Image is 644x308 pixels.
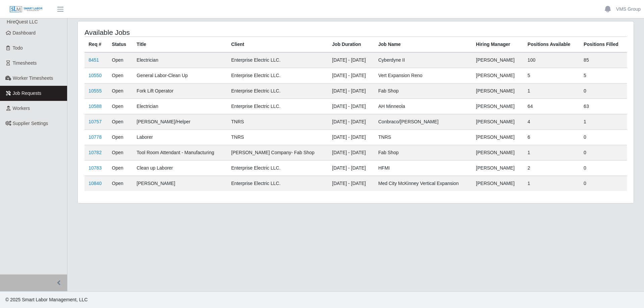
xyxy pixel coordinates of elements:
span: Supplier Settings [13,121,48,126]
a: 10840 [89,181,102,186]
th: Hiring Manager [472,37,524,53]
a: 10555 [89,88,102,94]
td: [DATE] - [DATE] [328,130,374,145]
td: Open [108,68,133,83]
th: Client [227,37,328,53]
td: Clean up Laborer [132,161,227,176]
td: [PERSON_NAME] [472,52,524,68]
td: Enterprise Electric LLC. [227,99,328,114]
td: [PERSON_NAME] [472,161,524,176]
td: [DATE] - [DATE] [328,99,374,114]
th: Status [108,37,133,53]
span: Timesheets [13,60,37,66]
td: Enterprise Electric LLC. [227,176,328,191]
a: 10588 [89,104,102,109]
td: Laborer [132,130,227,145]
a: 10550 [89,73,102,78]
td: Open [108,99,133,114]
td: 0 [580,130,627,145]
td: [PERSON_NAME]/Helper [132,114,227,130]
td: Open [108,145,133,161]
td: [DATE] - [DATE] [328,161,374,176]
td: Electrician [132,52,227,68]
th: Title [132,37,227,53]
span: Worker Timesheets [13,75,53,81]
td: 0 [580,83,627,99]
a: 10757 [89,119,102,124]
td: [PERSON_NAME] [472,114,524,130]
td: 1 [580,114,627,130]
td: Tool Room Attendant - Manufacturing [132,145,227,161]
a: 10778 [89,134,102,140]
td: 6 [524,130,580,145]
td: [PERSON_NAME] [472,130,524,145]
td: [DATE] - [DATE] [328,52,374,68]
td: Fork Lift Operator [132,83,227,99]
td: [PERSON_NAME] [472,68,524,83]
th: Positions Filled [580,37,627,53]
a: 10783 [89,165,102,171]
td: Fab Shop [374,83,472,99]
img: SLM Logo [9,6,43,13]
th: Job Name [374,37,472,53]
td: [DATE] - [DATE] [328,68,374,83]
td: [PERSON_NAME] [132,176,227,191]
td: [DATE] - [DATE] [328,145,374,161]
td: Open [108,176,133,191]
td: [PERSON_NAME] [472,176,524,191]
th: Req # [85,37,108,53]
td: 2 [524,161,580,176]
td: HFMI [374,161,472,176]
td: 0 [580,176,627,191]
h4: Available Jobs [85,28,305,37]
span: © 2025 Smart Labor Management, LLC [5,297,88,302]
span: Todo [13,45,23,51]
td: TNRS [374,130,472,145]
td: [DATE] - [DATE] [328,83,374,99]
td: Enterprise Electric LLC. [227,83,328,99]
a: 10782 [89,150,102,155]
td: Conbraco/[PERSON_NAME] [374,114,472,130]
td: Open [108,130,133,145]
td: Open [108,161,133,176]
td: 4 [524,114,580,130]
td: [PERSON_NAME] [472,83,524,99]
span: Dashboard [13,30,36,36]
td: 5 [580,68,627,83]
td: 1 [524,83,580,99]
span: HireQuest LLC [7,19,38,24]
td: [DATE] - [DATE] [328,114,374,130]
td: [PERSON_NAME] [472,145,524,161]
td: AH Minneola [374,99,472,114]
td: [PERSON_NAME] Company- Fab Shop [227,145,328,161]
a: VMS Group [616,6,641,13]
td: [DATE] - [DATE] [328,176,374,191]
td: Vert Expansion Reno [374,68,472,83]
td: 0 [580,145,627,161]
td: Enterprise Electric LLC. [227,68,328,83]
td: 100 [524,52,580,68]
td: TNRS [227,114,328,130]
td: 64 [524,99,580,114]
td: Med City McKinney Vertical Expansion [374,176,472,191]
td: 0 [580,161,627,176]
td: General Labor-Clean Up [132,68,227,83]
td: Enterprise Electric LLC. [227,52,328,68]
td: Enterprise Electric LLC. [227,161,328,176]
td: TNRS [227,130,328,145]
td: 63 [580,99,627,114]
th: Job Duration [328,37,374,53]
td: Electrician [132,99,227,114]
td: [PERSON_NAME] [472,99,524,114]
td: 1 [524,145,580,161]
td: 1 [524,176,580,191]
span: Job Requests [13,90,42,96]
td: Open [108,83,133,99]
td: 85 [580,52,627,68]
td: Fab Shop [374,145,472,161]
th: Positions Available [524,37,580,53]
td: Open [108,114,133,130]
td: Open [108,52,133,68]
span: Workers [13,106,30,111]
td: Cyberdyne II [374,52,472,68]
